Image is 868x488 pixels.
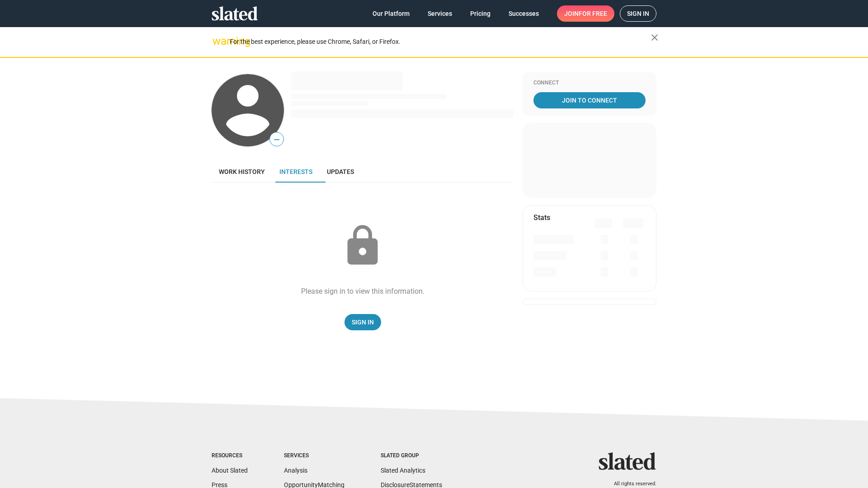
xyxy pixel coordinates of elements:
[381,452,442,460] div: Slated Group
[509,5,539,22] span: Successes
[428,5,452,22] span: Services
[420,5,459,22] a: Services
[320,161,361,183] a: Updates
[340,223,385,268] mat-icon: lock
[212,467,248,474] a: About Slated
[557,5,614,22] a: Joinfor free
[284,452,344,460] div: Services
[649,32,660,43] mat-icon: close
[533,213,550,222] mat-card-title: Stats
[301,286,425,296] div: Please sign in to view this information.
[564,5,607,22] span: Join
[279,168,312,175] span: Interests
[272,161,320,183] a: Interests
[344,314,381,330] a: Sign In
[533,80,646,87] div: Connect
[327,168,354,175] span: Updates
[365,5,417,22] a: Our Platform
[627,6,649,21] span: Sign in
[470,5,491,22] span: Pricing
[352,314,374,330] span: Sign In
[535,92,644,108] span: Join To Connect
[284,467,307,474] a: Analysis
[579,5,607,22] span: for free
[212,161,272,183] a: Work history
[620,5,656,22] a: Sign in
[533,92,646,108] a: Join To Connect
[219,168,265,175] span: Work history
[373,5,410,22] span: Our Platform
[501,5,546,22] a: Successes
[230,36,651,48] div: For the best experience, please use Chrome, Safari, or Firefox.
[212,36,223,47] mat-icon: warning
[270,134,283,145] span: —
[212,452,248,460] div: Resources
[381,467,425,474] a: Slated Analytics
[463,5,498,22] a: Pricing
